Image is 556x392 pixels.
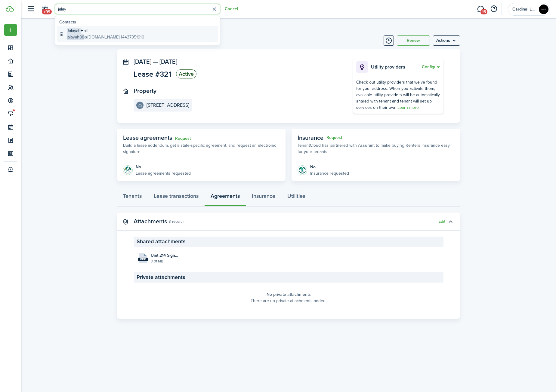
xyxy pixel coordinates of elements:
[489,4,499,14] button: Open resource center
[433,35,460,46] menu-btn: Actions
[123,142,280,155] p: Build a lease addendum, get a state-specific agreement, and request an electronic signature.
[512,7,536,11] span: Cardinal Legacy Property Management LLC
[151,259,179,264] file-size: 3.01 MB
[225,7,238,11] button: Cancel
[475,2,486,17] a: Messaging
[134,237,443,247] panel-main-section-header: Shared attachments
[42,9,52,14] span: +99
[397,35,430,46] button: Renew
[67,34,84,40] span: jalayah88
[210,5,219,14] button: Clear search
[123,133,172,142] span: Lease agreements
[151,252,179,259] span: Unit 214 Signed Lease [PERSON_NAME] [DATE].pdf
[148,188,205,207] a: Lease transactions
[134,272,443,283] panel-main-section-header: Private attachments
[134,70,171,78] span: Lease #321
[55,4,220,14] input: Search for anything...
[397,104,419,111] a: Learn more
[539,5,548,14] img: Cardinal Legacy Property Management LLC
[422,65,440,69] button: Configure
[134,218,167,225] panel-main-title: Attachments
[298,142,454,155] p: TenantCloud has partnered with Assurant to make buying Renters Insurance easy for your tenants.
[59,19,218,25] global-search-list-title: Contacts
[117,188,148,207] a: Tenants
[134,57,151,66] span: [DATE]
[356,79,440,111] div: Check out utility providers that we've found for your address. When you activate them, available ...
[298,165,307,175] img: Insurance protection
[298,133,323,142] span: Insurance
[123,165,133,175] img: Agreement e-sign
[159,57,177,66] span: [DATE]
[138,253,148,263] file-icon: File
[169,219,184,224] panel-main-subtitle: (1 record)
[153,57,158,66] span: —
[147,103,189,108] e-details-info-title: [STREET_ADDRESS]
[134,87,156,94] panel-main-title: Property
[438,219,445,224] button: Edit
[433,35,460,46] button: Open menu
[4,24,17,36] button: Open menu
[251,298,326,304] panel-main-placeholder-description: There are no private attachments added.
[384,35,394,46] button: Timeline
[67,34,144,40] global-search-item-description: @[DOMAIN_NAME] 14437351910
[310,164,349,170] div: No
[310,170,349,176] p: Insurance requested
[117,237,460,319] panel-main-body: Toggle accordion
[267,291,311,298] panel-main-placeholder-title: No private attachments
[246,188,281,207] a: Insurance
[480,9,487,14] span: 16
[136,164,191,170] div: No
[136,170,191,176] p: Lease agreements requested
[371,63,420,71] p: Utility providers
[6,6,14,12] img: TenantCloud
[176,69,196,78] status: Active
[138,258,148,261] file-extension: pdf
[326,135,342,140] button: Request
[281,188,311,207] a: Utilities
[445,216,456,227] button: Toggle accordion
[67,28,144,34] global-search-item-title: Hall
[39,2,51,17] a: Notifications
[25,3,37,15] button: Open sidebar
[67,28,81,34] span: Jalayah
[57,26,218,42] a: JalayahHalljalayah88@[DOMAIN_NAME] 14437351910
[175,136,191,141] a: Request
